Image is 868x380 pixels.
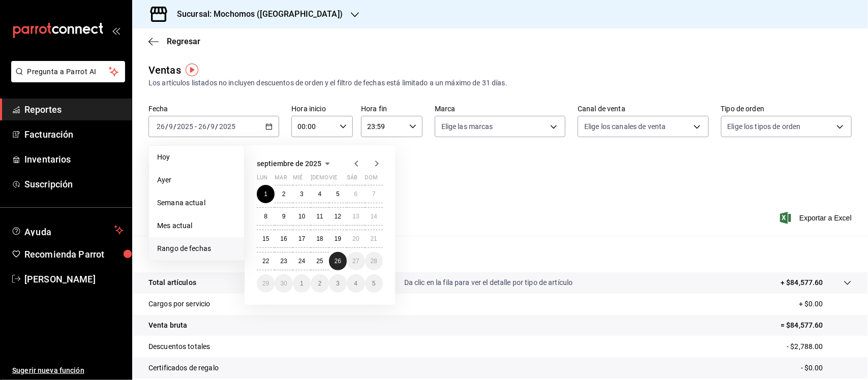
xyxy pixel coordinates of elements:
[365,174,378,185] abbr: domingo
[365,230,383,248] button: 21 de septiembre de 2025
[799,299,852,309] p: + $0.00
[157,243,236,254] span: Rango de fechas
[275,207,292,226] button: 9 de septiembre de 2025
[316,258,323,265] abbr: 25 de septiembre de 2025
[311,185,328,203] button: 4 de septiembre de 2025
[257,274,275,293] button: 29 de septiembre de 2025
[293,274,311,293] button: 1 de octubre de 2025
[728,121,801,132] span: Elige los tipos de orden
[335,213,341,220] abbr: 12 de septiembre de 2025
[781,277,823,288] p: + $84,577.60
[112,26,120,35] button: open_drawer_menu
[275,274,292,293] button: 30 de septiembre de 2025
[347,274,365,293] button: 4 de octubre de 2025
[316,235,323,242] abbr: 18 de septiembre de 2025
[365,252,383,270] button: 28 de septiembre de 2025
[282,213,286,220] abbr: 9 de septiembre de 2025
[169,8,343,20] h3: Sucursal: Mochomos ([GEOGRAPHIC_DATA])
[11,61,125,82] button: Pregunta a Parrot AI
[156,122,165,131] input: --
[721,106,852,113] label: Tipo de orden
[195,122,197,131] span: -
[148,341,210,352] p: Descuentos totales
[173,122,176,131] span: /
[24,247,124,261] span: Recomienda Parrot
[781,320,852,331] p: = $84,577.60
[282,191,286,198] abbr: 2 de septiembre de 2025
[176,122,194,131] input: ----
[24,177,124,191] span: Suscripción
[257,157,334,170] button: septiembre de 2025
[300,191,304,198] abbr: 3 de septiembre de 2025
[293,230,311,248] button: 17 de septiembre de 2025
[441,121,493,132] span: Elige las marcas
[157,152,236,163] span: Hoy
[148,299,211,309] p: Cargos por servicio
[352,235,359,242] abbr: 20 de septiembre de 2025
[211,122,216,131] input: --
[7,74,125,84] a: Pregunta a Parrot AI
[336,280,340,287] abbr: 3 de octubre de 2025
[584,121,666,132] span: Elige los canales de venta
[318,191,322,198] abbr: 4 de septiembre de 2025
[782,212,852,224] button: Exportar a Excel
[365,207,383,226] button: 14 de septiembre de 2025
[298,235,305,242] abbr: 17 de septiembre de 2025
[291,106,353,113] label: Hora inicio
[293,207,311,226] button: 10 de septiembre de 2025
[24,272,124,286] span: [PERSON_NAME]
[361,106,423,113] label: Hora fin
[275,252,292,270] button: 23 de septiembre de 2025
[262,235,269,242] abbr: 15 de septiembre de 2025
[329,252,347,270] button: 26 de septiembre de 2025
[207,122,210,131] span: /
[264,191,267,198] abbr: 1 de septiembre de 2025
[329,174,337,185] abbr: viernes
[311,252,328,270] button: 25 de septiembre de 2025
[371,258,377,265] abbr: 28 de septiembre de 2025
[352,213,359,220] abbr: 13 de septiembre de 2025
[329,185,347,203] button: 5 de septiembre de 2025
[365,274,383,293] button: 5 de octubre de 2025
[275,174,287,185] abbr: martes
[352,258,359,265] abbr: 27 de septiembre de 2025
[371,235,377,242] abbr: 21 de septiembre de 2025
[311,230,328,248] button: 18 de septiembre de 2025
[311,274,328,293] button: 2 de octubre de 2025
[24,128,124,141] span: Facturación
[148,106,279,113] label: Fecha
[293,252,311,270] button: 24 de septiembre de 2025
[372,191,376,198] abbr: 7 de septiembre de 2025
[257,207,275,226] button: 8 de septiembre de 2025
[298,258,305,265] abbr: 24 de septiembre de 2025
[257,185,275,203] button: 1 de septiembre de 2025
[578,106,708,113] label: Canal de venta
[216,122,219,131] span: /
[354,191,357,198] abbr: 6 de septiembre de 2025
[347,174,357,185] abbr: sábado
[165,122,168,131] span: /
[24,103,124,116] span: Reportes
[148,248,852,260] p: Resumen
[329,274,347,293] button: 3 de octubre de 2025
[12,365,124,376] span: Sugerir nueva función
[300,280,304,287] abbr: 1 de octubre de 2025
[148,320,187,331] p: Venta bruta
[257,160,321,168] span: septiembre de 2025
[365,185,383,203] button: 7 de septiembre de 2025
[198,122,207,131] input: --
[311,174,371,185] abbr: jueves
[787,341,852,352] p: - $2,788.00
[275,185,292,203] button: 2 de septiembre de 2025
[280,258,287,265] abbr: 23 de septiembre de 2025
[264,213,267,220] abbr: 8 de septiembre de 2025
[148,37,200,46] button: Regresar
[262,280,269,287] abbr: 29 de septiembre de 2025
[435,106,565,113] label: Marca
[186,64,198,76] img: Tooltip marker
[347,252,365,270] button: 27 de septiembre de 2025
[219,122,236,131] input: ----
[336,191,340,198] abbr: 5 de septiembre de 2025
[148,78,852,88] div: Los artículos listados no incluyen descuentos de orden y el filtro de fechas está limitado a un m...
